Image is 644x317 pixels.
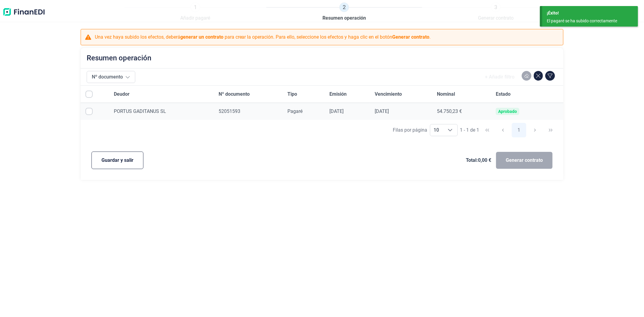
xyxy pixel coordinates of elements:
[85,108,93,115] div: Row Selected null
[375,91,402,98] span: Vencimiento
[87,71,135,83] button: Nº documento
[547,10,633,16] div: ¡Éxito!
[496,91,511,98] span: Estado
[219,108,240,114] span: 52051593
[437,108,486,114] div: 54.750,23 €
[219,91,250,98] span: Nº documento
[392,34,430,40] b: Generar contrato
[393,126,428,134] div: Filas por página
[339,2,349,12] span: 2
[430,124,443,136] span: 10
[512,123,526,137] button: Page 1
[543,123,558,137] button: Last Page
[329,91,347,98] span: Emisión
[437,91,455,98] span: Nominal
[287,108,303,114] span: Pagaré
[547,18,629,24] div: El pagaré se ha subido correctamente
[480,123,495,137] button: First Page
[528,123,542,137] button: Next Page
[466,157,491,164] span: Total: 0,00 €
[375,108,427,114] div: [DATE]
[460,128,479,133] span: 1 - 1 de 1
[85,91,93,98] div: All items unselected
[443,124,457,136] div: Choose
[496,123,510,137] button: Previous Page
[114,108,166,114] span: PORTUS GADITANUS SL
[91,152,143,169] button: Guardar y salir
[2,2,45,22] img: Logo de aplicación
[498,109,517,114] div: Aprobado
[95,34,431,41] p: Una vez haya subido los efectos, deberá para crear la operación. Para ello, seleccione los efecto...
[287,91,297,98] span: Tipo
[114,91,130,98] span: Deudor
[329,108,365,114] div: [DATE]
[322,2,366,22] a: 2Resumen operación
[322,14,366,22] span: Resumen operación
[87,54,151,62] h2: Resumen operación
[180,34,223,40] b: generar un contrato
[101,157,133,164] span: Guardar y salir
